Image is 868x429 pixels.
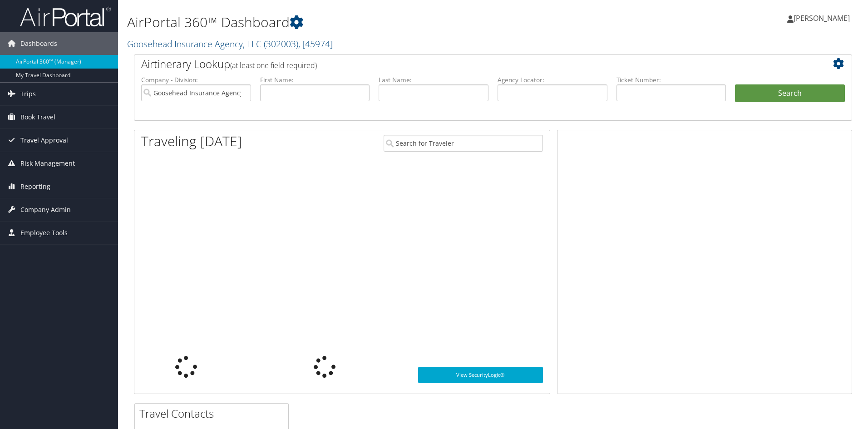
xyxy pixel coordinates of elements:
[20,152,75,175] span: Risk Management
[230,60,317,70] span: (at least one field required)
[139,406,288,421] h2: Travel Contacts
[127,13,615,32] h1: AirPortal 360™ Dashboard
[141,56,785,72] h2: Airtinerary Lookup
[264,38,298,50] span: ( 302003 )
[20,32,57,55] span: Dashboards
[616,75,726,84] label: Ticket Number:
[141,132,242,151] h1: Traveling [DATE]
[735,84,845,103] button: Search
[379,75,488,84] label: Last Name:
[498,75,607,84] label: Agency Locator:
[20,6,111,27] img: airportal-logo.png
[418,367,543,383] a: View SecurityLogic®
[20,129,68,152] span: Travel Approval
[127,38,333,50] a: Goosehead Insurance Agency, LLC
[794,13,850,23] span: [PERSON_NAME]
[787,5,859,32] a: [PERSON_NAME]
[20,198,71,221] span: Company Admin
[384,135,543,152] input: Search for Traveler
[20,175,50,198] span: Reporting
[20,106,55,128] span: Book Travel
[20,83,36,105] span: Trips
[141,75,251,84] label: Company - Division:
[260,75,370,84] label: First Name:
[298,38,333,50] span: , [ 45974 ]
[20,222,68,244] span: Employee Tools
